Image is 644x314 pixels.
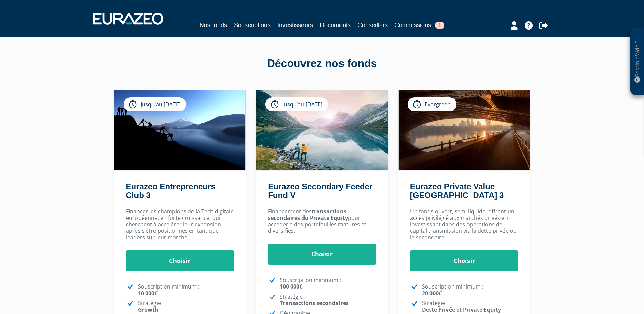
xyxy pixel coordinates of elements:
strong: transactions secondaires du Private Equity [268,208,348,222]
a: Commissions1 [394,20,444,30]
strong: 100 000€ [280,283,302,290]
img: 1732889491-logotype_eurazeo_blanc_rvb.png [93,13,163,25]
p: Financement des pour accéder à des portefeuilles matures et diversifiés. [268,208,376,234]
strong: 20 000€ [422,290,442,297]
img: Eurazeo Entrepreneurs Club 3 [114,90,246,170]
p: Stratégie : [422,300,518,313]
a: Eurazeo Private Value [GEOGRAPHIC_DATA] 3 [410,182,504,200]
a: Investisseurs [277,20,313,30]
a: Conseillers [357,20,388,30]
strong: Dette Privée et Private Equity [422,306,501,313]
a: Nos fonds [200,20,227,31]
p: Souscription minimum : [422,283,518,296]
img: Eurazeo Secondary Feeder Fund V [256,90,388,170]
img: Eurazeo Private Value Europe 3 [399,90,530,170]
a: Eurazeo Secondary Feeder Fund V [268,182,372,200]
a: Choisir [126,250,234,272]
p: Un fonds ouvert, semi liquide, offrant un accès privilégié aux marchés privés en investissant dan... [410,208,518,241]
p: Souscription minimum : [138,283,234,296]
span: 1 [435,22,444,29]
a: Choisir [410,250,518,272]
div: Evergreen [408,97,456,111]
a: Documents [320,20,351,30]
p: Financer les champions de la Tech digitale européenne, en forte croissance, qui cherchent à accél... [126,208,234,241]
p: Souscription minimum : [280,277,376,290]
div: Découvrez nos fonds [129,56,516,71]
div: Jusqu’au [DATE] [265,97,328,111]
p: Stratégie : [138,300,234,313]
a: Choisir [268,244,376,265]
strong: Transactions secondaires [280,299,349,307]
p: Stratégie : [280,294,376,307]
a: Souscriptions [234,20,271,30]
a: Eurazeo Entrepreneurs Club 3 [126,182,216,200]
p: Besoin d'aide ? [633,31,641,92]
div: Jusqu’au [DATE] [124,97,186,111]
strong: 10 000€ [138,290,158,297]
strong: Growth [138,306,159,313]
